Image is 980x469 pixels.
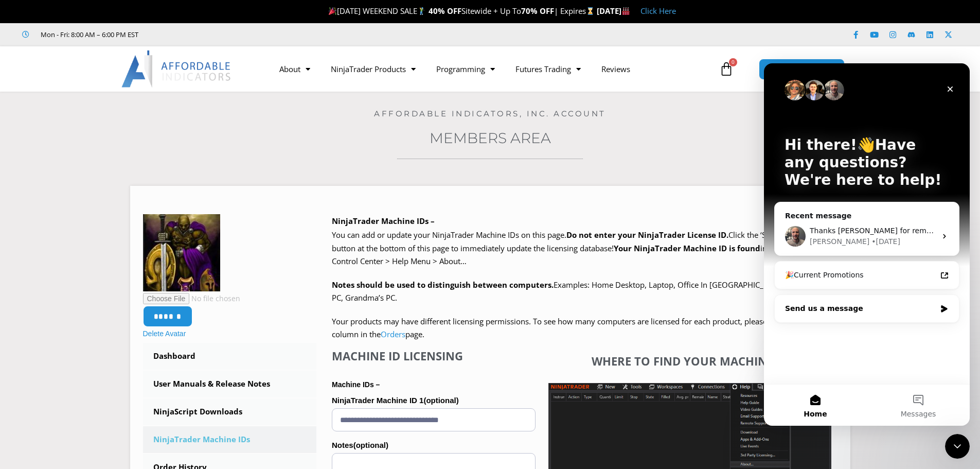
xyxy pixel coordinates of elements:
span: Your products may have different licensing permissions. To see how many computers are licensed fo... [332,316,824,340]
div: [PERSON_NAME] [46,173,105,184]
label: Notes [332,438,536,453]
nav: Menu [269,57,717,81]
a: 🎉Current Promotions [15,202,191,221]
span: (optional) [353,441,388,449]
iframe: Intercom live chat [945,434,970,459]
img: 2_Omega%20Warrior-150x150.jpg [143,214,220,291]
a: Affordable Indicators, Inc. Account [374,109,606,118]
span: Mon - Fri: 8:00 AM – 6:00 PM EST [38,28,138,41]
a: MEMBERS AREA [759,59,845,80]
a: NinjaTrader Machine IDs [143,426,317,453]
a: Members Area [430,129,551,147]
a: 0 [704,54,749,84]
label: NinjaTrader Machine ID 1 [332,393,536,408]
strong: [DATE] [597,6,630,16]
h4: Machine ID Licensing [332,349,536,362]
b: NinjaTrader Machine IDs – [332,216,435,226]
span: Messages [137,347,172,354]
div: • [DATE] [108,173,136,184]
a: About [269,57,320,81]
a: Programming [426,57,505,81]
span: Home [40,347,63,354]
strong: Your NinjaTrader Machine ID is found [614,243,760,253]
strong: Notes should be used to distinguish between computers. [332,280,554,290]
a: Reviews [591,57,640,81]
img: 🏭 [622,7,630,15]
a: Orders [381,329,405,339]
a: User Manuals & Release Notes [143,371,317,397]
span: 0 [729,58,737,66]
img: LogoAI | Affordable Indicators – NinjaTrader [121,50,232,88]
img: 🎉 [329,7,336,15]
div: Send us a message [21,240,172,251]
a: NinjaScript Downloads [143,398,317,425]
iframe: Intercom live chat [764,63,970,426]
a: NinjaTrader Products [320,57,426,81]
a: Dashboard [143,343,317,370]
span: You can add or update your NinjaTrader Machine IDs on this page. [332,230,566,240]
div: Close [177,16,195,35]
iframe: Customer reviews powered by Trustpilot [153,29,307,40]
span: (optional) [423,396,458,405]
a: Delete Avatar [143,329,186,338]
div: Send us a message [10,231,195,259]
img: ⌛ [586,7,594,15]
span: Click the ‘SAVE CHANGES’ button at the bottom of this page to immediately update the licensing da... [332,230,824,266]
div: 🎉Current Promotions [21,206,172,217]
a: Click Here [640,6,676,16]
strong: Machine IDs – [332,380,380,389]
strong: 40% OFF [429,6,461,16]
h4: Where to find your Machine ID [548,354,831,368]
img: 🏌️‍♂️ [418,7,425,15]
button: Messages [103,321,206,362]
b: Do not enter your NinjaTrader License ID. [566,230,728,240]
span: Examples: Home Desktop, Laptop, Office In [GEOGRAPHIC_DATA], Basement PC, Grandma’s PC. [332,280,825,303]
a: Futures Trading [505,57,591,81]
strong: 70% OFF [521,6,554,16]
span: [DATE] WEEKEND SALE Sitewide + Up To | Expires [326,6,596,16]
